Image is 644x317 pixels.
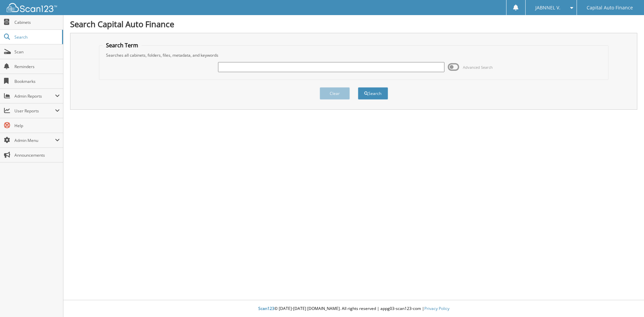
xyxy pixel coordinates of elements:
[587,6,633,10] span: Capital Auto Finance
[14,34,59,40] span: Search
[463,65,493,70] span: Advanced Search
[14,64,60,69] span: Reminders
[70,18,637,30] h1: Search Capital Auto Finance
[103,52,605,58] div: Searches all cabinets, folders, files, metadata, and keywords
[610,285,644,317] iframe: Chat Widget
[424,306,449,311] a: Privacy Policy
[63,301,644,317] div: © [DATE]-[DATE] [DOMAIN_NAME]. All rights reserved | appg03-scan123-com |
[14,93,55,99] span: Admin Reports
[358,87,388,100] button: Search
[14,49,60,55] span: Scan
[14,19,60,25] span: Cabinets
[258,306,274,311] span: Scan123
[14,138,55,143] span: Admin Menu
[14,78,60,84] span: Bookmarks
[320,87,350,100] button: Clear
[7,3,57,12] img: scan123-logo-white.svg
[535,6,560,10] span: JABNNEL V.
[14,152,60,158] span: Announcements
[14,123,60,128] span: Help
[14,108,55,114] span: User Reports
[103,42,142,49] legend: Search Term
